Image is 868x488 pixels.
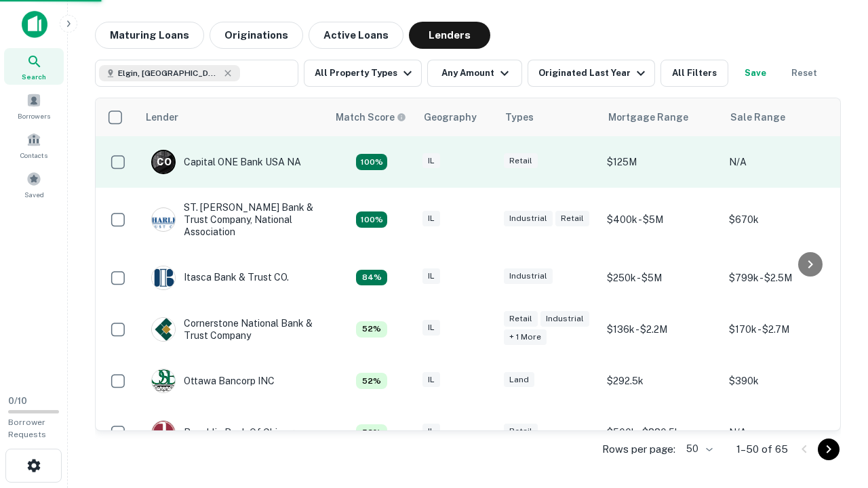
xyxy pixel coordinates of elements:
div: Retail [555,211,589,226]
div: Capitalize uses an advanced AI algorithm to match your search with the best lender. The match sco... [336,110,406,125]
h6: Match Score [336,110,403,125]
button: Go to next page [818,439,840,460]
td: $292.5k [600,355,722,407]
p: Rows per page: [602,441,675,457]
div: Retail [504,311,538,327]
button: All Filters [660,60,728,87]
div: Mortgage Range [608,109,688,125]
th: Types [497,98,600,136]
img: picture [152,318,175,341]
img: picture [152,369,175,392]
td: $390k [722,355,844,407]
div: Industrial [504,211,553,226]
div: IL [422,320,440,335]
button: Lenders [409,22,490,49]
th: Lender [138,98,328,136]
div: Capitalize uses an advanced AI algorithm to match your search with the best lender. The match sco... [356,211,387,228]
div: IL [422,268,440,284]
div: Capitalize uses an advanced AI algorithm to match your search with the best lender. The match sco... [356,154,387,170]
div: Cornerstone National Bank & Trust Company [151,317,314,342]
a: Search [4,48,64,85]
button: Active Loans [309,22,403,49]
div: Retail [504,424,538,439]
span: 0 / 10 [8,396,27,406]
span: Borrower Requests [8,418,46,439]
button: All Property Types [304,60,422,87]
img: picture [152,208,175,231]
a: Saved [4,166,64,203]
div: Geography [424,109,477,125]
div: Capitalize uses an advanced AI algorithm to match your search with the best lender. The match sco... [356,373,387,389]
div: Industrial [540,311,589,327]
div: 50 [681,439,715,459]
span: Search [22,71,46,82]
div: + 1 more [504,329,547,345]
div: ST. [PERSON_NAME] Bank & Trust Company, National Association [151,201,314,239]
span: Borrowers [18,110,50,121]
th: Capitalize uses an advanced AI algorithm to match your search with the best lender. The match sco... [328,98,416,136]
td: $500k - $880.5k [600,407,722,458]
div: Itasca Bank & Trust CO. [151,266,289,290]
td: $170k - $2.7M [722,304,844,355]
img: picture [152,421,175,444]
td: $125M [600,136,722,188]
span: Elgin, [GEOGRAPHIC_DATA], [GEOGRAPHIC_DATA] [118,67,220,79]
th: Geography [416,98,497,136]
div: Lender [146,109,178,125]
div: Retail [504,153,538,169]
td: $670k [722,188,844,252]
div: Capitalize uses an advanced AI algorithm to match your search with the best lender. The match sco... [356,321,387,338]
td: $400k - $5M [600,188,722,252]
button: Originated Last Year [528,60,655,87]
div: IL [422,211,440,226]
td: $799k - $2.5M [722,252,844,304]
div: Republic Bank Of Chicago [151,420,300,445]
img: picture [152,266,175,289]
td: $136k - $2.2M [600,304,722,355]
div: IL [422,424,440,439]
a: Contacts [4,127,64,163]
button: Reset [783,60,826,87]
td: N/A [722,136,844,188]
span: Saved [24,189,44,200]
button: Any Amount [427,60,522,87]
th: Mortgage Range [600,98,722,136]
img: capitalize-icon.png [22,11,47,38]
span: Contacts [20,150,47,161]
p: 1–50 of 65 [736,441,788,457]
button: Originations [210,22,303,49]
div: Sale Range [730,109,785,125]
div: Capitalize uses an advanced AI algorithm to match your search with the best lender. The match sco... [356,424,387,441]
a: Borrowers [4,87,64,124]
div: IL [422,153,440,169]
div: Land [504,372,534,388]
div: IL [422,372,440,388]
div: Capitalize uses an advanced AI algorithm to match your search with the best lender. The match sco... [356,270,387,286]
th: Sale Range [722,98,844,136]
div: Ottawa Bancorp INC [151,369,275,393]
div: Capital ONE Bank USA NA [151,150,301,174]
div: Types [505,109,534,125]
button: Save your search to get updates of matches that match your search criteria. [734,60,777,87]
iframe: Chat Widget [800,380,868,445]
p: C O [157,155,171,169]
td: $250k - $5M [600,252,722,304]
button: Maturing Loans [95,22,204,49]
div: Industrial [504,268,553,284]
div: Originated Last Year [538,65,649,81]
td: N/A [722,407,844,458]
